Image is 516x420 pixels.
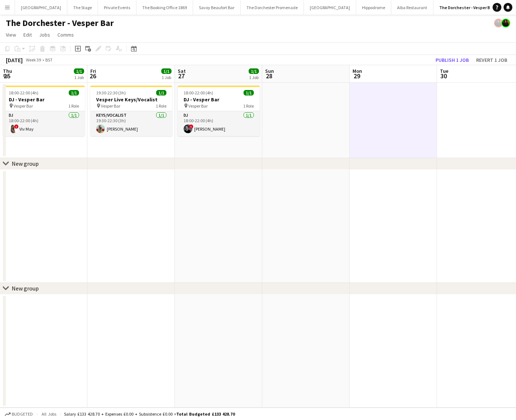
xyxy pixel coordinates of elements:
a: Jobs [36,30,53,40]
div: 1 Job [162,75,171,80]
span: Vesper Bar [188,103,208,109]
app-user-avatar: Celine Amara [494,19,503,27]
app-card-role: DJ1/118:00-22:00 (4h)![PERSON_NAME] [178,111,260,136]
div: Salary £133 428.70 + Expenses £0.00 + Subsistence £0.00 = [64,411,235,417]
button: Private Events [98,0,136,15]
span: 1 Role [243,103,254,109]
span: Fri [90,68,96,74]
app-job-card: 18:00-22:00 (4h)1/1DJ - Vesper Bar Vesper Bar1 RoleDJ1/118:00-22:00 (4h)![PERSON_NAME] [178,86,260,136]
div: BST [45,57,53,63]
div: 1 Job [74,75,84,80]
span: Sat [178,68,186,74]
span: 1/1 [74,68,84,74]
span: 1/1 [244,90,254,95]
span: Sun [265,68,274,74]
a: Edit [20,30,35,40]
app-job-card: 18:00-22:00 (4h)1/1DJ - Vesper Bar Vesper Bar1 RoleDJ1/118:00-22:00 (4h)!Viv May [3,86,85,136]
span: 19:30-22:30 (3h) [96,90,126,95]
span: 1/1 [161,68,172,74]
app-job-card: 19:30-22:30 (3h)1/1Vesper Live Keys/Vocalist Vesper Bar1 RoleKeys/Vocalist1/119:30-22:30 (3h)[PER... [90,86,172,136]
button: [GEOGRAPHIC_DATA] [304,0,356,15]
span: Week 39 [24,57,42,63]
span: Jobs [39,31,50,38]
button: Hippodrome [356,0,391,15]
span: Budgeted [12,412,33,417]
span: All jobs [40,411,58,417]
span: ! [14,124,19,129]
span: 1 Role [156,103,166,109]
h3: Vesper Live Keys/Vocalist [90,96,172,103]
button: Publish 1 job [433,55,472,65]
h1: The Dorchester - Vesper Bar [6,18,114,29]
app-card-role: Keys/Vocalist1/119:30-22:30 (3h)[PERSON_NAME] [90,111,172,136]
span: Edit [23,31,32,38]
span: ! [189,124,193,129]
h3: DJ - Vesper Bar [178,96,260,103]
div: New group [12,285,39,292]
span: 1/1 [156,90,166,95]
span: 1 Role [68,103,79,109]
button: The Dorchester Promenade [241,0,304,15]
span: 29 [351,72,362,80]
span: Total Budgeted £133 428.70 [176,411,235,417]
span: 1/1 [249,68,259,74]
span: 25 [2,72,12,80]
div: [DATE] [6,56,23,64]
app-user-avatar: Celine Amara [501,19,510,27]
button: [GEOGRAPHIC_DATA] [15,0,67,15]
button: Revert 1 job [473,55,510,65]
span: Mon [353,68,362,74]
button: The Booking Office 1869 [136,0,193,15]
span: 30 [439,72,448,80]
button: Alba Restaurant [391,0,433,15]
h3: DJ - Vesper Bar [3,96,85,103]
button: Budgeted [4,410,34,418]
span: 1/1 [69,90,79,95]
span: Tue [440,68,448,74]
span: 28 [264,72,274,80]
span: 27 [177,72,186,80]
button: The Stage [67,0,98,15]
span: 18:00-22:00 (4h) [9,90,38,95]
div: New group [12,160,39,167]
span: Vesper Bar [14,103,33,109]
a: View [3,30,19,40]
span: View [6,31,16,38]
a: Comms [54,30,77,40]
span: Vesper Bar [101,103,120,109]
button: Savoy Beaufort Bar [193,0,241,15]
app-card-role: DJ1/118:00-22:00 (4h)!Viv May [3,111,85,136]
div: 1 Job [249,75,259,80]
span: 18:00-22:00 (4h) [184,90,213,95]
span: Comms [57,31,74,38]
button: The Dorchester - Vesper Bar [433,0,500,15]
span: 26 [89,72,96,80]
span: Thu [3,68,12,74]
